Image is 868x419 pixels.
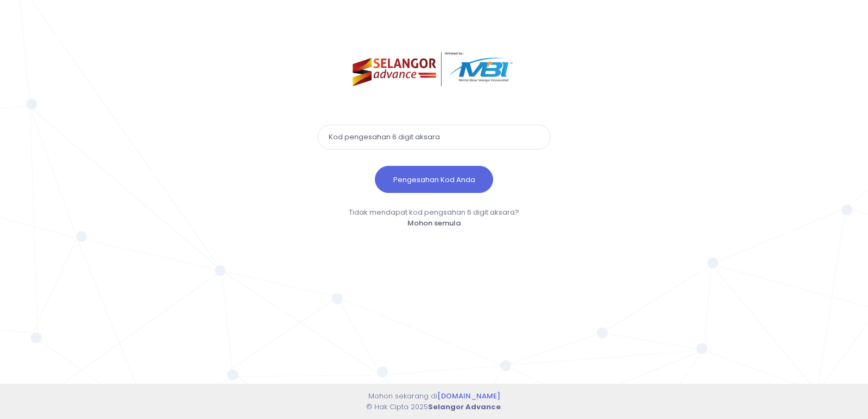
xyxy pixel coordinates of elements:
img: selangor-advance.png [353,52,516,86]
strong: Selangor Advance [428,402,501,412]
span: Tidak mendapat kod pengsahan 6 digit aksara? [349,207,519,217]
button: Pengesahan Kod Anda [375,166,493,193]
a: [DOMAIN_NAME] [437,391,500,401]
input: Kod pengesahan 6 digit aksara [317,125,551,150]
a: Mohon semula [407,218,461,228]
